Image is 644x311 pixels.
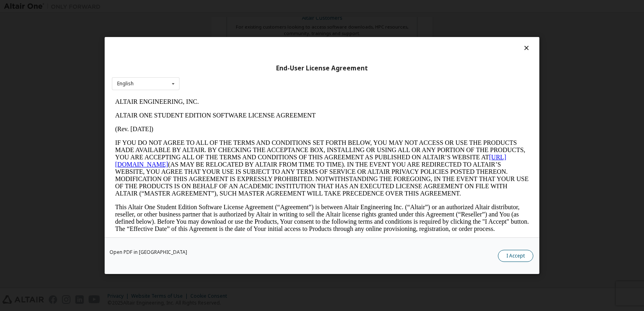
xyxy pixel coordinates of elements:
[3,31,417,38] p: (Rev. [DATE])
[3,59,394,73] a: [URL][DOMAIN_NAME]
[109,250,187,255] a: Open PDF in [GEOGRAPHIC_DATA]
[3,44,417,102] p: IF YOU DO NOT AGREE TO ALL OF THE TERMS AND CONDITIONS SET FORTH BELOW, YOU MAY NOT ACCESS OR USE...
[3,17,417,24] p: ALTAIR ONE STUDENT EDITION SOFTWARE LICENSE AGREEMENT
[117,81,134,86] div: English
[498,250,533,262] button: I Accept
[112,64,532,72] div: End-User License Agreement
[3,3,417,10] p: ALTAIR ENGINEERING, INC.
[3,109,417,138] p: This Altair One Student Edition Software License Agreement (“Agreement”) is between Altair Engine...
